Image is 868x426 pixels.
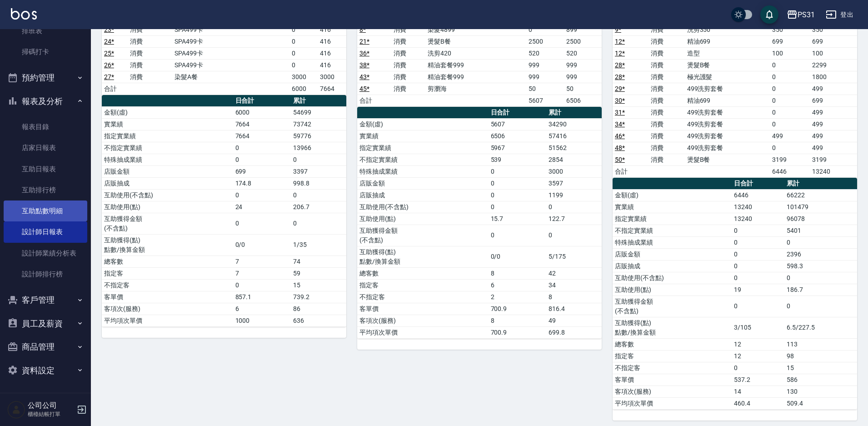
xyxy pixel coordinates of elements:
[489,326,546,338] td: 700.9
[233,315,291,326] td: 1000
[4,243,87,264] a: 設計師業績分析表
[291,234,346,256] td: 1/35
[613,272,732,284] td: 互助使用(不含點)
[613,317,732,338] td: 互助獲得(點) 點數/換算金額
[289,59,318,71] td: 0
[391,71,425,83] td: 消費
[810,83,857,95] td: 499
[489,246,546,267] td: 0/0
[546,303,602,315] td: 816.4
[649,106,684,118] td: 消費
[732,338,784,350] td: 12
[564,47,602,59] td: 520
[613,260,732,272] td: 店販抽成
[102,83,128,95] td: 合計
[613,178,857,410] table: a dense table
[732,350,784,362] td: 12
[732,225,784,236] td: 0
[172,35,289,47] td: SPA499卡
[546,107,602,119] th: 累計
[357,142,489,154] td: 指定實業績
[810,47,857,59] td: 100
[233,130,291,142] td: 7664
[489,107,546,119] th: 日合計
[357,225,489,246] td: 互助獲得金額 (不含點)
[233,142,291,154] td: 0
[526,35,564,47] td: 2500
[4,335,87,359] button: 商品管理
[784,189,857,201] td: 66222
[291,279,346,291] td: 15
[732,260,784,272] td: 0
[4,200,87,221] a: 互助點數明細
[357,177,489,189] td: 店販金額
[685,71,770,83] td: 極光護髮
[291,291,346,303] td: 739.2
[822,6,857,23] button: 登出
[546,315,602,326] td: 49
[770,71,810,83] td: 0
[489,201,546,213] td: 0
[613,189,732,201] td: 金額(虛)
[546,279,602,291] td: 34
[128,59,172,71] td: 消費
[357,291,489,303] td: 不指定客
[233,303,291,315] td: 6
[732,296,784,317] td: 0
[810,106,857,118] td: 499
[291,118,346,130] td: 73742
[102,279,233,291] td: 不指定客
[357,326,489,338] td: 平均項次單價
[489,165,546,177] td: 0
[649,142,684,154] td: 消費
[4,137,87,158] a: 店家日報表
[784,248,857,260] td: 2396
[233,201,291,213] td: 24
[770,165,810,177] td: 6446
[233,177,291,189] td: 174.8
[526,47,564,59] td: 520
[128,24,172,35] td: 消費
[564,83,602,95] td: 50
[318,83,346,95] td: 7664
[318,59,346,71] td: 416
[546,154,602,165] td: 2854
[4,20,87,41] a: 排班表
[546,326,602,338] td: 699.8
[784,374,857,386] td: 586
[128,35,172,47] td: 消費
[291,303,346,315] td: 86
[391,47,425,59] td: 消費
[770,95,810,106] td: 0
[4,312,87,336] button: 員工及薪資
[172,71,289,83] td: 染髮A餐
[102,256,233,267] td: 總客數
[613,284,732,296] td: 互助使用(點)
[526,24,564,35] td: 0
[28,410,74,418] p: 櫃檯結帳打單
[613,213,732,225] td: 指定實業績
[546,189,602,201] td: 1199
[4,221,87,242] a: 設計師日報表
[810,24,857,35] td: 350
[685,130,770,142] td: 499洗剪套餐
[233,291,291,303] td: 857.1
[391,35,425,47] td: 消費
[685,59,770,71] td: 燙髮B餐
[233,165,291,177] td: 699
[770,35,810,47] td: 699
[102,213,233,234] td: 互助獲得金額 (不含點)
[564,95,602,106] td: 6506
[425,83,526,95] td: 剪瀏海
[357,213,489,225] td: 互助使用(點)
[613,296,732,317] td: 互助獲得金額 (不含點)
[102,142,233,154] td: 不指定實業績
[357,107,602,339] table: a dense table
[4,180,87,200] a: 互助排行榜
[810,130,857,142] td: 499
[357,154,489,165] td: 不指定實業績
[760,5,778,24] button: save
[357,130,489,142] td: 實業績
[546,246,602,267] td: 5/175
[233,189,291,201] td: 0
